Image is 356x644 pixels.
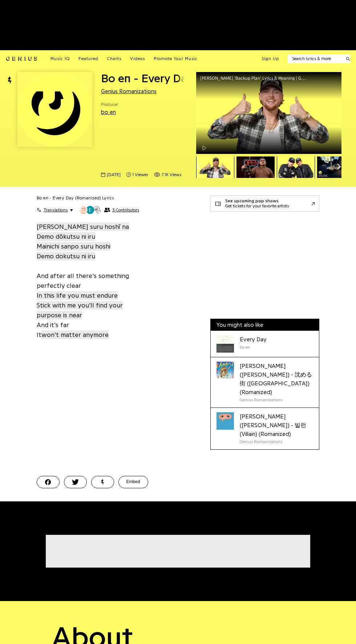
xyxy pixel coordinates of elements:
div: Every Day [240,335,267,344]
a: Cover art for Stella Jang (스텔라장) - 빌런 (Villain) (Romanized) by Genius Romanizations[PERSON_NAME] ... [211,408,319,449]
span: 3 Contributors [112,207,139,212]
span: 7.1K views [162,172,181,178]
button: Post this Song on Facebook [37,476,60,488]
input: Search lyrics & more [288,56,342,62]
div: Cover art for 倉橋ヨエコ (Yoeko Kurahashi) - 沈める街 (Sinking Town) (Romanized) by Genius Romanizations [217,362,234,379]
a: bo en [101,109,116,115]
div: Get tickets for your favorite artists [225,204,289,209]
div: Genius Romanizations [240,397,313,403]
div: See upcoming pop shows [225,199,289,204]
button: 3 Contributors [79,206,139,214]
span: Producer [101,102,118,108]
span: Charts [107,56,121,61]
div: [PERSON_NAME] 'Backup Plan' Lyrics & Meaning | Genius Verified [200,76,313,80]
div: Genius Romanizations [240,438,313,445]
div: [PERSON_NAME] ([PERSON_NAME]) - 沈める街 ([GEOGRAPHIC_DATA]) (Romanized) [240,362,313,397]
a: Videos [130,56,145,62]
img: Cover art for Bo en - Every Day (Romanized) by Genius Romanizations [17,72,92,147]
span: Bo en - Every Day (Romanized) [101,73,260,84]
span: 7,137 views [154,172,181,178]
span: won't matter anymore [41,330,109,339]
span: [PERSON_NAME] suru hoshī na Demo dōkutsu ni iru Mainichi sanpo suru hoshi Demo dokutsu ni iru [37,222,129,261]
button: Tweet this Song [64,476,87,488]
span: Featured [78,56,98,61]
span: 1 viewer [126,172,148,178]
a: Featured [78,56,98,62]
a: won't matter anymore [41,330,109,339]
div: bo en [240,344,267,350]
span: 1 viewer [132,172,148,178]
a: Music IQ [50,56,70,62]
span: In this life you must endure Stick with me you'll find your purpose is near [37,291,123,319]
span: Videos [130,56,145,61]
span: Music IQ [50,56,70,61]
h2: Bo en - Every Day (Romanized) Lyrics [37,195,114,201]
iframe: Advertisement [210,222,319,313]
a: Promote Your Music [154,56,198,62]
button: Translations [37,207,73,213]
a: Cover art for Every Day by bo enEvery Daybo en [211,331,319,357]
div: Cover art for Stella Jang (스텔라장) - 빌런 (Villain) (Romanized) by Genius Romanizations [217,412,234,430]
div: Cover art for Every Day by bo en [217,335,234,353]
button: Embed [118,476,148,488]
a: Genius Romanizations [101,88,157,94]
span: Promote Your Music [154,56,198,61]
a: See upcoming pop showsGet tickets for your favorite artists [210,195,319,212]
a: [PERSON_NAME] suru hoshī naDemo dōkutsu ni iruMainichi sanpo suru hoshiDemo dokutsu ni iru [37,222,129,261]
a: Cover art for 倉橋ヨエコ (Yoeko Kurahashi) - 沈める街 (Sinking Town) (Romanized) by Genius Romanizations[P... [211,357,319,408]
a: In this life you must endureStick with me you'll find your purpose is near [37,290,123,320]
div: And after all there's something perfectly clear And it's far It [37,195,148,458]
span: [DATE] [107,172,121,178]
button: Sign Up [262,56,279,62]
iframe: Advertisement [46,9,310,41]
a: Charts [107,56,121,62]
span: Translations [44,207,68,213]
div: [PERSON_NAME] ([PERSON_NAME]) - 빌런 (Villain) (Romanized) [240,412,313,438]
div: You might also like [211,319,319,331]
